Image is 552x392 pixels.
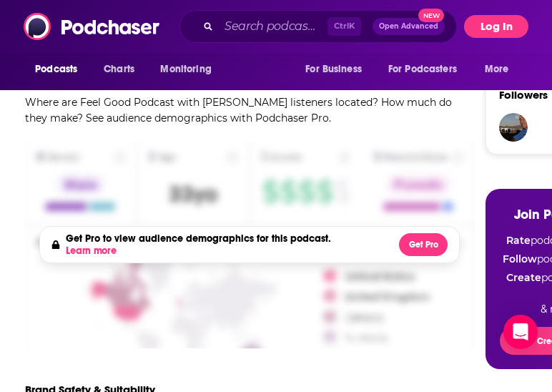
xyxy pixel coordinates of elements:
button: open menu [475,56,527,83]
input: Search podcasts, credits, & more... [219,15,327,38]
span: Podcasts [35,59,77,79]
span: Followers [499,88,548,102]
button: Log In [464,15,528,38]
button: open menu [295,56,380,83]
a: Charts [94,56,143,83]
span: Charts [104,59,134,79]
span: Open Advanced [379,23,438,30]
span: Ctrl K [327,17,361,36]
span: For Podcasters [388,59,457,79]
span: More [485,59,509,79]
p: Where are Feel Good Podcast with [PERSON_NAME] listeners located? How much do they make? See audi... [25,94,475,126]
span: Monitoring [160,59,211,79]
button: Open AdvancedNew [373,18,445,35]
img: Zorro [499,113,528,142]
strong: Follow [503,253,537,265]
span: New [418,9,444,22]
h4: Get Pro to view audience demographics for this podcast. [66,232,385,257]
div: Search podcasts, credits, & more... [179,10,457,43]
span: For Business [305,59,362,79]
button: open menu [25,56,96,83]
button: open menu [379,56,478,83]
button: Get Pro [399,233,448,256]
button: Learn more [66,245,120,257]
strong: Create [506,271,541,284]
button: open menu [150,56,230,83]
div: Open Intercom Messenger [503,315,538,349]
strong: Rate [506,234,531,247]
img: Podchaser - Follow, Share and Rate Podcasts [24,13,161,40]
